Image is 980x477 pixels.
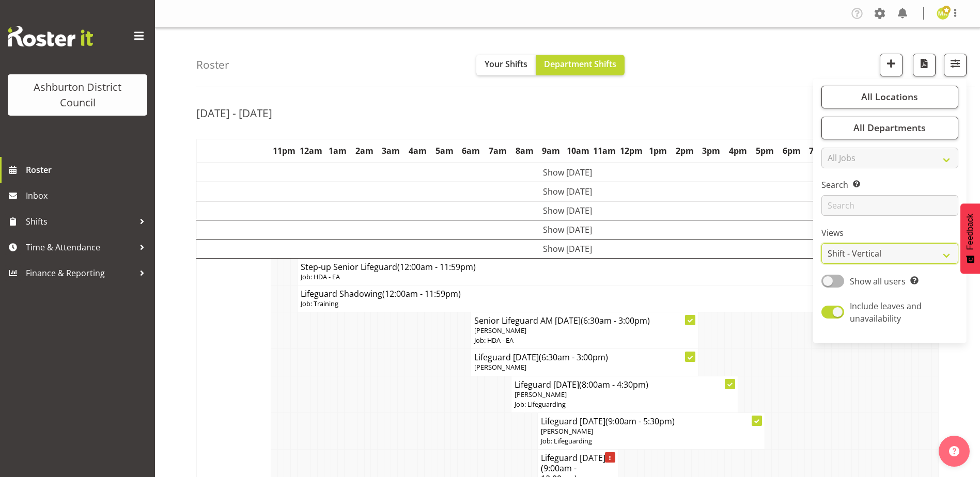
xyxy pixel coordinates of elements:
button: Add a new shift [880,54,903,76]
span: [PERSON_NAME] [474,326,526,335]
span: Inbox [26,188,150,203]
button: Your Shifts [476,55,536,75]
span: Department Shifts [544,58,616,70]
label: Search [821,179,958,191]
th: 11pm [271,139,298,163]
p: Job: HDA - EA [474,336,694,345]
h4: Roster [196,59,229,71]
h4: Lifeguard [DATE] [515,379,735,390]
span: Roster [26,162,150,178]
th: 10am [565,139,592,163]
th: 1am [324,139,351,163]
p: Job: Lifeguarding [541,436,761,446]
th: 3am [378,139,405,163]
span: (8:00am - 4:30pm) [579,379,648,390]
th: 7pm [805,139,832,163]
th: 2pm [671,139,698,163]
span: (12:00am - 11:59pm) [397,261,476,273]
th: 12pm [618,139,645,163]
th: 8am [511,139,538,163]
h4: Senior Lifeguard AM [DATE] [474,315,694,326]
th: 6pm [778,139,805,163]
span: (6:30am - 3:00pm) [539,352,608,363]
h4: Lifeguard [DATE] [541,416,761,426]
div: Ashburton District Council [18,79,137,110]
h4: Lifeguard [DATE] [474,352,694,362]
span: [PERSON_NAME] [474,362,526,372]
span: (6:30am - 3:00pm) [581,315,650,326]
h2: [DATE] - [DATE] [196,106,272,120]
th: 7am [485,139,511,163]
button: Filter Shifts [944,54,967,76]
p: Job: HDA - EA [301,272,928,282]
td: Show [DATE] [197,239,939,258]
input: Search [821,195,958,216]
span: Show all users [850,276,906,287]
td: Show [DATE] [197,220,939,239]
p: Job: Training [301,299,928,309]
button: All Locations [821,86,958,108]
th: 6am [458,139,485,163]
img: Rosterit website logo [8,26,93,46]
span: All Departments [853,121,926,134]
span: [PERSON_NAME] [541,426,593,436]
img: help-xxl-2.png [949,446,959,456]
span: (12:00am - 11:59pm) [382,288,461,299]
th: 4pm [725,139,752,163]
span: Include leaves and unavailability [850,300,922,324]
th: 5pm [751,139,778,163]
span: Shifts [26,214,134,229]
th: 3pm [698,139,725,163]
th: 2am [351,139,378,163]
span: (9:00am - 5:30pm) [605,416,675,427]
p: Job: Lifeguarding [515,400,735,409]
td: Show [DATE] [197,182,939,201]
h4: Step-up Senior Lifeguard [301,262,928,272]
button: Department Shifts [536,55,625,75]
span: Feedback [966,214,975,250]
span: Finance & Reporting [26,265,134,281]
button: Download a PDF of the roster according to the set date range. [913,54,936,76]
td: Show [DATE] [197,201,939,220]
th: 11am [591,139,618,163]
th: 12am [298,139,324,163]
span: [PERSON_NAME] [515,390,567,399]
label: Views [821,227,958,239]
h4: Lifeguard Shadowing [301,289,928,299]
th: 9am [538,139,565,163]
td: Show [DATE] [197,163,939,182]
span: Your Shifts [485,58,527,70]
button: Feedback - Show survey [960,203,980,274]
button: All Departments [821,117,958,139]
th: 5am [431,139,458,163]
img: megan-rutter11915.jpg [937,7,949,20]
span: All Locations [861,90,918,103]
th: 4am [405,139,431,163]
span: Time & Attendance [26,240,134,255]
th: 1pm [645,139,672,163]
